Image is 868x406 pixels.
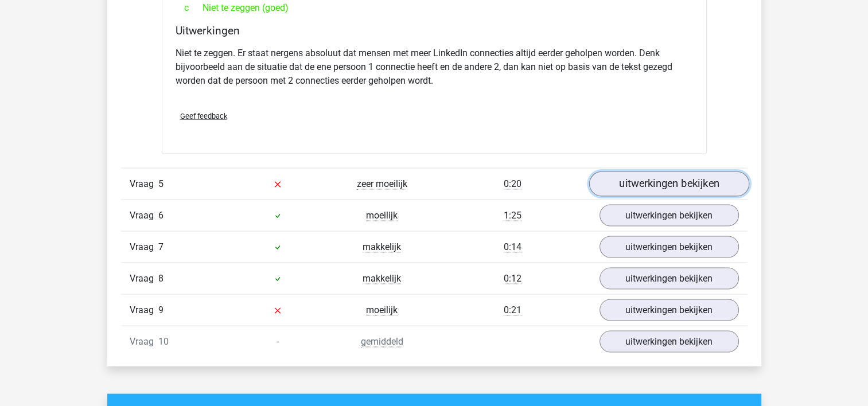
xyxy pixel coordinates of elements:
[589,171,749,197] a: uitwerkingen bekijken
[130,209,158,222] span: Vraag
[176,46,693,88] p: Niet te zeggen. Er staat nergens absoluut dat mensen met meer LinkedIn connecties altijd eerder g...
[504,210,521,221] span: 1:25
[600,205,739,227] a: uitwerkingen bekijken
[158,273,164,284] span: 8
[130,240,158,254] span: Vraag
[176,24,693,37] h4: Uitwerkingen
[363,273,401,284] span: makkelijk
[130,272,158,286] span: Vraag
[176,1,693,15] div: Niet te zeggen (goed)
[130,177,158,191] span: Vraag
[184,1,203,15] span: c
[158,241,164,252] span: 7
[504,241,521,253] span: 0:14
[158,178,164,189] span: 5
[180,112,227,120] span: Geef feedback
[357,178,407,190] span: zeer moeilijk
[361,336,403,348] span: gemiddeld
[600,331,739,353] a: uitwerkingen bekijken
[225,335,330,349] div: -
[130,335,158,349] span: Vraag
[504,178,521,190] span: 0:20
[600,299,739,321] a: uitwerkingen bekijken
[158,304,164,315] span: 9
[363,241,401,253] span: makkelijk
[600,268,739,290] a: uitwerkingen bekijken
[130,303,158,317] span: Vraag
[158,210,164,221] span: 6
[504,304,521,316] span: 0:21
[366,304,398,316] span: moeilijk
[600,236,739,258] a: uitwerkingen bekijken
[504,273,521,284] span: 0:12
[366,210,398,221] span: moeilijk
[158,336,169,347] span: 10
